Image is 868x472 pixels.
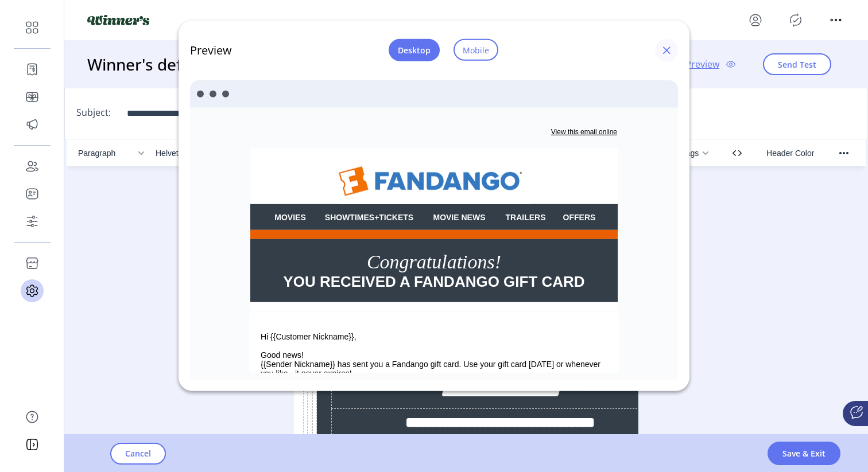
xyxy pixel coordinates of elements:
[190,41,232,58] h4: Preview
[727,145,747,161] button: Source code
[746,11,765,29] button: menu
[454,39,498,61] button: Mobile
[156,149,212,158] span: Helvetica
[389,39,440,61] button: Desktop
[778,58,816,71] span: Send Test
[76,106,111,119] label: Subject:
[463,44,489,56] span: Mobile
[782,447,826,459] span: Save & Exit
[84,98,115,107] a: Movies
[768,442,840,465] button: Save & Exit
[78,149,134,158] span: Paragraph
[135,98,223,107] a: Showtimes+Tickets
[148,43,340,89] img: FANDANGO®
[398,44,431,56] span: Desktop
[316,98,356,107] a: trailers
[786,11,805,29] button: Publisher Panel
[834,145,854,161] button: Reveal or hide additional toolbar items
[761,145,820,161] button: Header Color
[87,52,284,76] h3: Winner's default gift-card
[75,136,413,158] td: Congratulations!
[151,145,226,161] button: Font Helvetica
[766,149,814,158] span: Header Color
[685,57,719,71] span: Preview
[73,145,148,161] button: Block Paragraph
[87,15,149,25] img: logo
[125,447,151,459] span: Cancel
[361,13,427,21] a: View this email online
[827,11,845,29] button: menu
[110,443,166,465] button: Cancel
[373,98,406,107] a: OFFERS
[243,98,295,107] a: movie news
[75,158,413,176] td: YOU RECEIVED A FANDANGO GIFT CARD
[71,217,417,263] p: Hi {{Customer Nickname}}, Good news! {{Sender Nickname}} has sent you a Fandango gift card. Use y...
[763,53,831,75] button: Send Test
